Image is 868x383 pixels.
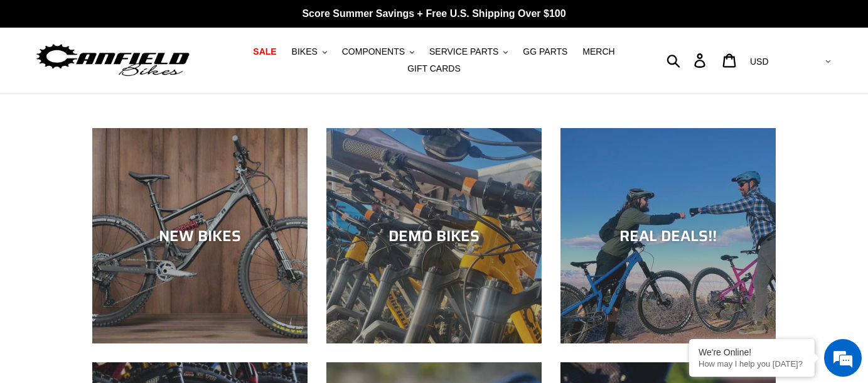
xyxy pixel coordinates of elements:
p: How may I help you today? [699,359,805,369]
span: MERCH [582,46,614,57]
span: BIKES [292,46,318,57]
a: SALE [247,43,282,60]
img: Canfield Bikes [35,41,191,80]
button: BIKES [286,43,333,60]
a: REAL DEALS!! [560,128,776,343]
a: MERCH [576,43,621,60]
div: DEMO BIKES [326,227,542,245]
div: We're Online! [699,347,805,357]
span: SALE [253,46,276,57]
div: REAL DEALS!! [560,227,776,245]
span: GG PARTS [523,46,567,57]
span: COMPONENTS [342,46,405,57]
div: NEW BIKES [92,227,308,245]
a: DEMO BIKES [326,128,542,343]
a: GG PARTS [517,43,574,60]
a: GIFT CARDS [401,60,467,77]
button: COMPONENTS [336,43,421,60]
button: SERVICE PARTS [423,43,514,60]
span: GIFT CARDS [407,63,461,74]
a: NEW BIKES [92,128,308,343]
span: SERVICE PARTS [429,46,498,57]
